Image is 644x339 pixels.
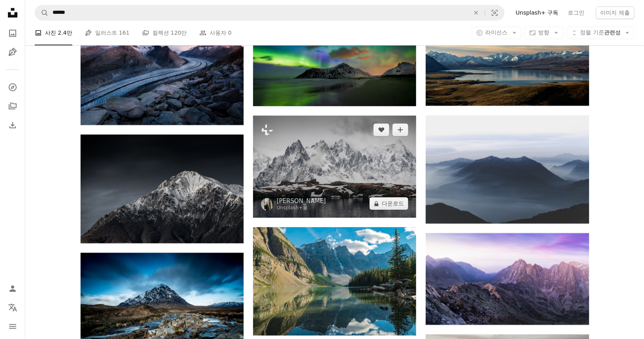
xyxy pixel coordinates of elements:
button: 정렬 기준관련성 [567,27,635,39]
button: 라이선스 [472,27,522,39]
button: 다운로드 [370,197,408,210]
a: 산과 강의 항공 사진 [81,67,244,74]
a: 탐색 [5,79,21,95]
img: 그 위에 눈이 쌓인 산맥 [253,115,416,218]
img: 산 근처의 강 [253,227,416,335]
a: 컬렉션 120만 [142,20,187,46]
span: 120만 [171,29,187,37]
a: 산기슭의 수역 [81,304,244,311]
a: 사용자 0 [199,20,231,46]
a: 보라색과 분홍색 하늘 아래 산맥의 풍경 사진 [426,275,589,282]
img: Nick Da Fonseca의 프로필로 이동 [261,198,274,210]
a: 그 위에 눈이 쌓인 산맥 [253,163,416,170]
a: 로그인 [563,6,590,19]
a: 로그인 / 가입 [5,281,21,296]
a: 일러스트 [5,44,21,60]
img: 보라색과 분홍색 하늘 아래 산맥의 풍경 사진 [426,233,589,324]
button: 언어 [5,300,21,315]
span: 방향 [539,30,550,36]
button: 이미지 제출 [596,6,635,19]
a: 홈 — Unsplash [5,5,21,22]
button: 삭제 [468,5,485,20]
span: 라이선스 [486,30,508,36]
button: 메뉴 [5,319,21,334]
button: 좋아요 [374,123,389,136]
img: 산의 항공 사진 [426,115,589,224]
button: 방향 [525,27,563,39]
span: 관련성 [580,29,621,37]
span: 0 [228,29,232,37]
button: 컬렉션에 추가 [392,123,408,136]
a: Unsplash+ [277,205,303,210]
a: [PERSON_NAME] [277,197,326,205]
a: 오로라 보레알리스 스카그산덴 해변의 북극광. 로포텐 제도, 노르웨이 [253,48,416,55]
button: Unsplash 검색 [35,5,49,20]
form: 사이트 전체에서 이미지 찾기 [35,5,505,20]
a: 사진 [5,25,21,41]
a: 일러스트 161 [85,20,130,46]
a: 다운로드 내역 [5,117,21,133]
span: 정렬 기준 [580,30,604,36]
div: 용 [277,205,326,211]
a: 산의 항공 사진 [426,166,589,173]
img: 산과 강의 항공 사진 [81,17,244,125]
span: 161 [119,29,130,37]
a: Unsplash+ 구독 [511,6,563,19]
a: 눈 덮인 산 정상 [81,185,244,192]
img: 눈 덮인 산 정상 [81,134,244,243]
a: 호수와 산의 풍경 사진 [426,48,589,55]
button: 시각적 검색 [485,5,504,20]
a: 컬렉션 [5,98,21,114]
a: 산 근처의 강 [253,278,416,285]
